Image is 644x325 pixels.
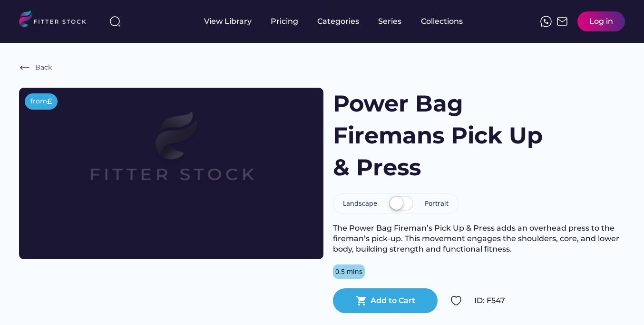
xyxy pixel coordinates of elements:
[556,16,568,27] img: Frame%2051.svg
[271,16,298,27] div: Pricing
[421,16,463,27] div: Collections
[19,10,94,30] img: LOGO.svg
[474,295,625,306] div: ID: F547
[35,63,52,72] div: Back
[450,295,462,306] img: Group%201000002324.svg
[19,62,30,73] img: Frame%20%286%29.svg
[356,295,367,306] button: shopping_cart
[204,16,252,27] div: View Library
[30,97,47,106] div: from
[333,88,552,184] h1: Power Bag Firemans Pick Up & Press
[335,267,362,276] div: 0.5 mins
[343,199,377,208] div: Landscape
[109,16,121,27] img: search-normal%203.svg
[317,16,359,27] div: Categories
[540,16,552,27] img: meteor-icons_whatsapp%20%281%29.svg
[378,16,402,27] div: Series
[47,96,52,107] div: £
[317,5,330,14] div: fvck
[333,223,625,255] div: The Power Bag Fireman’s Pick Up & Press adds an overhead press to the fireman’s pick-up. This mov...
[49,88,293,225] img: Frame%2079%20%281%29.svg
[371,295,415,306] div: Add to Cart
[425,199,449,208] div: Portrait
[589,16,613,27] div: Log in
